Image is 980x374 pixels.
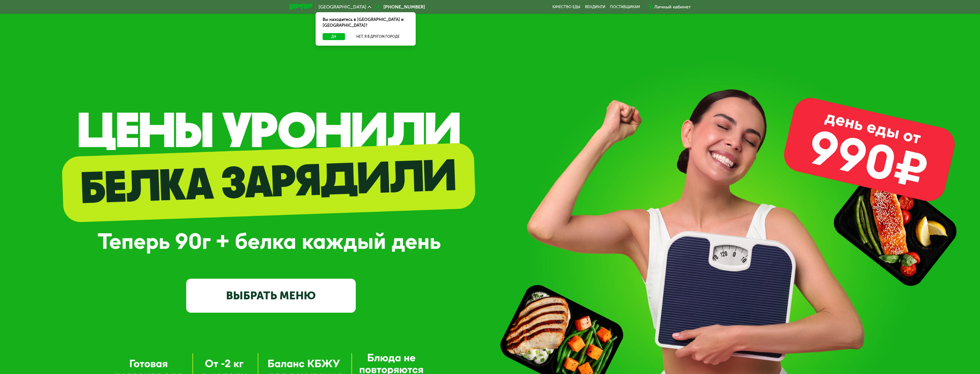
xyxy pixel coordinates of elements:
a: Качество еды [552,5,580,9]
button: Да [323,33,345,40]
a: Вендинги [585,5,605,9]
div: Личный кабинет [654,3,691,10]
a: [PHONE_NUMBER] [374,3,425,10]
div: поставщикам [610,5,640,9]
span: [GEOGRAPHIC_DATA] [319,5,366,9]
div: Вы находитесь в [GEOGRAPHIC_DATA] и [GEOGRAPHIC_DATA]? [316,12,416,33]
button: Нет, я в другом городе [347,33,409,40]
a: ВЫБРАТЬ МЕНЮ [186,279,356,313]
